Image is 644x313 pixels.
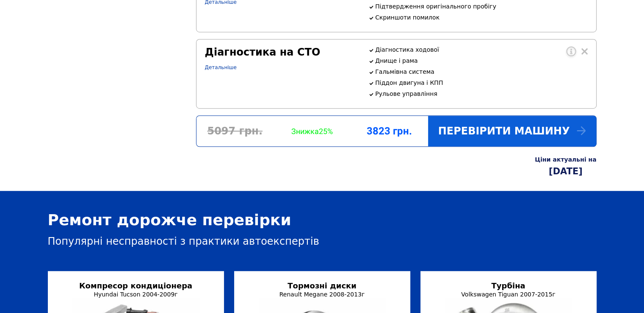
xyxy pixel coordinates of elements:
[319,127,333,136] span: 25%
[67,291,205,298] div: Hyundai Tucson 2004-2009г
[205,46,359,58] div: Діагностика на СТО
[351,125,428,137] div: 3823 грн.
[48,235,597,247] div: Популярні несправності з практики автоекспертів
[439,281,578,290] div: Турбіна
[375,46,587,53] p: Діагностика ходової
[375,14,587,21] p: Скриншоти помилок
[67,281,205,290] div: Компресор кондиціонера
[535,156,596,163] div: Ціни актуальні на
[375,68,587,75] p: Гальмівна система
[274,127,351,136] div: Знижка
[375,79,587,86] p: Піддон двигуна і КПП
[375,57,587,64] p: Днище і рама
[375,90,587,97] p: Рульове управління
[253,291,391,298] div: Renault Megane 2008-2013г
[439,291,578,298] div: Volkswagen Tiguan 2007-2015г
[428,116,596,146] div: Перевірити машину
[48,211,597,229] div: Ремонт дорожче перевірки
[196,125,274,137] div: 5097 грн.
[205,64,237,70] a: Детальніше
[253,281,391,290] div: Тормозні диски
[375,3,587,10] p: Підтвердження оригінального пробігу
[535,166,596,176] div: [DATE]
